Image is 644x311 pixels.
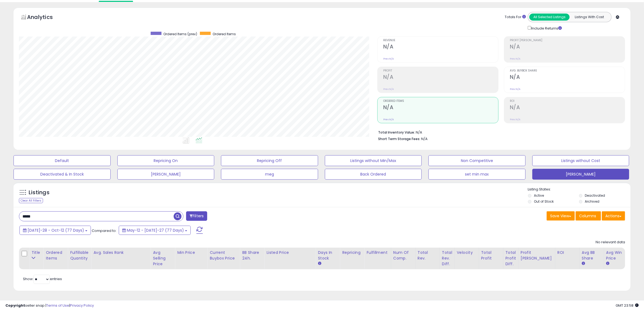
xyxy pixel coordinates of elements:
[529,14,570,21] button: All Selected Listings
[92,228,117,233] span: Compared to:
[5,303,94,308] div: seller snap | |
[266,250,313,255] div: Listed Price
[585,193,605,198] label: Deactivated
[606,250,626,261] div: Avg Win Price
[418,250,437,261] div: Total Rev.
[582,250,602,261] div: Avg BB Share
[210,250,237,261] div: Current Buybox Price
[318,261,321,266] small: Days In Stock.
[524,25,568,31] div: Include Returns
[596,240,625,245] div: No relevant data
[19,226,91,235] button: [DATE]-28 - Oct-12 (77 Days)
[366,250,388,255] div: Fulfillment
[318,250,338,261] div: Days In Stock
[510,104,625,112] h2: N/A
[378,130,415,135] b: Total Inventory Value:
[383,118,394,121] small: Prev: N/A
[442,250,452,267] div: Total Rev. Diff.
[616,303,639,308] span: 2025-10-13 23:58 GMT
[383,88,394,91] small: Prev: N/A
[325,155,422,166] button: Listings without Min/Max
[547,211,575,221] button: Save View
[383,57,394,60] small: Prev: N/A
[521,250,553,261] div: Profit [PERSON_NAME]
[582,261,585,266] small: Avg BB Share.
[70,250,89,261] div: Fulfillable Quantity
[325,169,422,180] button: Back Ordered
[569,14,610,21] button: Listings With Cost
[393,250,413,261] div: Num of Comp.
[186,211,207,221] button: Filters
[421,136,428,141] span: N/A
[532,155,629,166] button: Listings without Cost
[510,57,520,60] small: Prev: N/A
[510,88,520,91] small: Prev: N/A
[378,129,621,135] li: N/A
[510,118,520,121] small: Prev: N/A
[153,250,173,267] div: Avg Selling Price
[46,250,65,261] div: Ordered Items
[70,303,94,308] a: Privacy Policy
[31,250,41,255] div: Title
[383,74,498,81] h2: N/A
[383,100,498,103] span: Ordered Items
[127,228,184,233] span: May-12 - [DATE]-27 (77 Days)
[606,261,609,266] small: Avg Win Price.
[457,250,477,255] div: Velocity
[342,250,362,255] div: Repricing
[14,169,111,180] button: Deactivated & In Stock
[602,211,625,221] button: Actions
[119,226,191,235] button: May-12 - [DATE]-27 (77 Days)
[383,39,498,42] span: Revenue
[46,303,69,308] a: Terms of Use
[383,44,498,51] h2: N/A
[534,193,544,198] label: Active
[242,250,262,261] div: BB Share 24h.
[510,69,625,72] span: Avg. Buybox Share
[213,32,236,36] span: Ordered Items
[221,169,318,180] button: meg
[378,137,420,141] b: Short Term Storage Fees:
[579,213,596,219] span: Columns
[534,199,554,204] label: Out of Stock
[117,169,214,180] button: [PERSON_NAME]
[93,250,148,255] div: Avg. Sales Rank
[481,250,501,261] div: Total Profit
[383,69,498,72] span: Profit
[505,15,526,20] div: Totals For
[19,198,43,203] div: Clear All Filters
[528,187,630,192] p: Listing States:
[428,155,526,166] button: Non Competitive
[428,169,526,180] button: set min max
[27,13,63,22] h5: Analytics
[510,39,625,42] span: Profit [PERSON_NAME]
[576,211,601,221] button: Columns
[177,250,205,255] div: Min Price
[5,303,25,308] strong: Copyright
[117,155,214,166] button: Repricing On
[163,32,197,36] span: Ordered Items (prev)
[29,189,49,196] h5: Listings
[221,155,318,166] button: Repricing Off
[23,276,62,281] span: Show: entries
[383,104,498,112] h2: N/A
[557,250,577,255] div: ROI
[14,155,111,166] button: Default
[585,199,600,204] label: Archived
[532,169,629,180] button: [PERSON_NAME]
[506,250,516,267] div: Total Profit Diff.
[510,100,625,103] span: ROI
[510,74,625,81] h2: N/A
[510,44,625,51] h2: N/A
[28,228,84,233] span: [DATE]-28 - Oct-12 (77 Days)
